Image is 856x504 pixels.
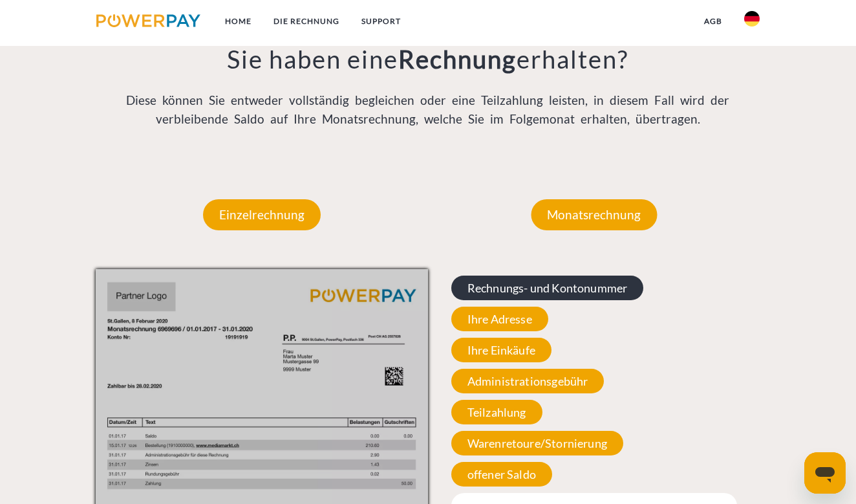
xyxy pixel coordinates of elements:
b: Rechnung [398,44,517,74]
p: Einzelrechnung [203,199,321,230]
a: agb [693,10,733,33]
img: logo-powerpay.svg [96,14,200,27]
span: Ihre Einkäufe [451,338,551,362]
a: DIE RECHNUNG [262,10,350,33]
p: Diese können Sie entweder vollständig begleichen oder eine Teilzahlung leisten, in diesem Fall wi... [96,91,760,128]
span: Rechnungs- und Kontonummer [451,276,644,300]
iframe: Schaltfläche zum Öffnen des Messaging-Fensters [804,452,846,494]
span: Ihre Adresse [451,307,548,331]
span: Teilzahlung [451,400,542,424]
span: Administrationsgebühr [451,369,605,393]
img: de [744,11,760,27]
h3: Sie haben eine erhalten? [96,44,760,75]
a: SUPPORT [350,10,412,33]
a: Home [214,10,262,33]
span: Warenretoure/Stornierung [451,431,623,455]
p: Monatsrechnung [531,199,657,230]
span: offener Saldo [451,462,552,487]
